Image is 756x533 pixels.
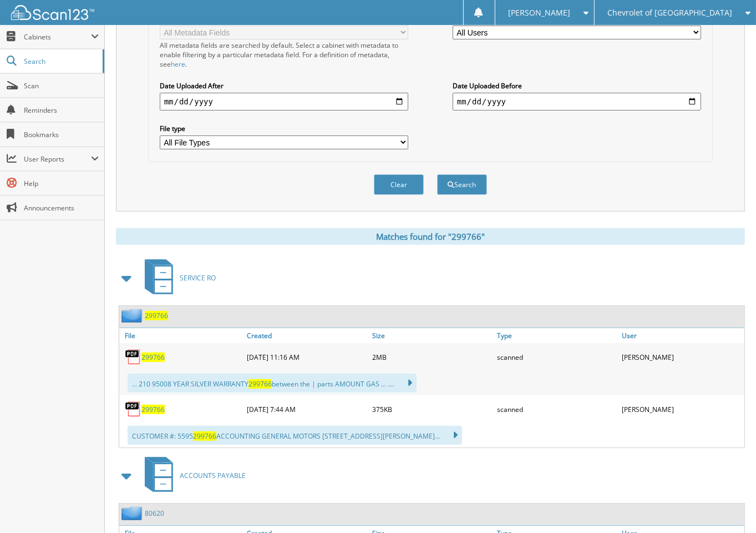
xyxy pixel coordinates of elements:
div: scanned [494,346,619,368]
a: 299766 [145,311,168,320]
span: User Reports [24,154,91,164]
span: Help [24,179,99,188]
input: start [160,93,408,110]
a: File [119,328,244,343]
span: ACCOUNTS PAYABLE [180,471,246,480]
div: ... 210 95008 YEAR SILVER WARRANTY between the | parts AMOUNT GAS ... .... [128,374,417,393]
button: Search [437,174,487,195]
span: Reminders [24,105,99,115]
label: Date Uploaded After [160,81,408,90]
div: [DATE] 11:16 AM [244,346,369,368]
span: Scan [24,81,99,90]
img: folder2.png [121,309,145,323]
a: Created [244,328,369,343]
div: scanned [494,398,619,420]
a: 299766 [141,405,165,414]
a: 80620 [145,509,164,518]
span: [PERSON_NAME] [508,9,570,16]
span: Bookmarks [24,130,99,139]
div: Matches found for "299766" [116,228,745,245]
span: SERVICE RO [180,273,216,283]
div: [PERSON_NAME] [620,398,744,420]
a: 299766 [141,353,165,362]
span: 299766 [248,379,272,389]
a: ACCOUNTS PAYABLE [138,454,246,497]
label: Date Uploaded Before [453,81,701,90]
div: 375KB [369,398,494,420]
img: scan123-logo-white.svg [11,5,94,20]
a: here [171,59,185,69]
div: 2MB [369,346,494,368]
a: Type [494,328,619,343]
img: PDF.png [125,401,141,418]
span: Announcements [24,203,99,213]
a: Size [369,328,494,343]
span: 299766 [193,431,216,441]
input: end [453,93,701,110]
span: Search [24,57,97,66]
div: [PERSON_NAME] [620,346,744,368]
div: CUSTOMER #: 5595 ACCOUNTING GENERAL MOTORS [STREET_ADDRESS][PERSON_NAME]... [128,426,462,445]
div: [DATE] 7:44 AM [244,398,369,420]
a: SERVICE RO [138,256,216,300]
span: Chevrolet of [GEOGRAPHIC_DATA] [607,9,732,16]
label: File type [160,124,408,133]
iframe: Chat Widget [701,480,756,533]
div: All metadata fields are searched by default. Select a cabinet with metadata to enable filtering b... [160,41,408,69]
img: PDF.png [125,349,141,365]
img: folder2.png [121,506,145,520]
a: User [620,328,744,343]
button: Clear [374,174,424,195]
span: Cabinets [24,32,91,42]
